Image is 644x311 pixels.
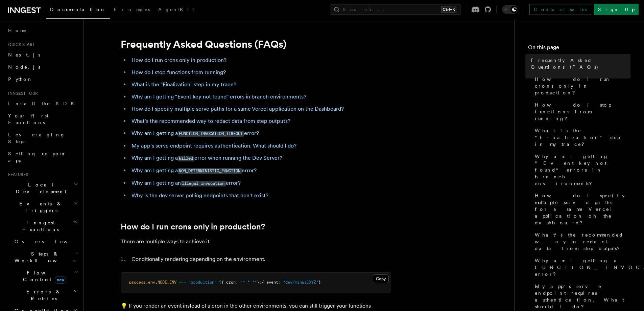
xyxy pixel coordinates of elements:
span: How do I run crons only in production? [535,76,630,96]
a: Why am I getting “Event key not found" errors in branch environments? [532,150,630,190]
span: Why am I getting “Event key not found" errors in branch environments? [535,153,630,187]
a: Leveraging Steps [5,129,79,148]
span: Steps & Workflows [12,250,75,264]
span: Errors & Retries [12,288,73,302]
a: What's the recommended way to redact data from step outputs? [532,229,630,254]
button: Search...Ctrl+K [331,4,460,15]
button: Inngest Functions [5,217,79,236]
a: Python [5,73,79,85]
span: Node.js [8,64,40,70]
span: Next.js [8,52,40,58]
span: AgentKit [158,7,194,12]
a: Sign Up [594,4,639,15]
span: Leveraging Steps [8,132,65,144]
span: Events & Triggers [5,200,74,214]
a: How do I specify multiple serve paths for a same Vercel application on the dashboard? [532,190,630,229]
a: Your first Functions [5,110,79,129]
span: Overview [15,239,84,244]
span: Documentation [50,7,106,12]
a: Home [5,24,79,37]
span: What's the recommended way to redact data from step outputs? [535,231,630,252]
a: Frequently Asked Questions (FAQs) [528,54,630,73]
span: Quick start [5,42,35,47]
button: Local Development [5,179,79,198]
button: Events & Triggers [5,198,79,217]
a: Setting up your app [5,148,79,166]
span: Local Development [5,181,74,195]
a: How do I stop functions from running? [532,99,630,125]
a: Documentation [46,2,110,19]
h4: On this page [528,43,630,54]
kbd: Ctrl+K [441,6,456,13]
a: Contact sales [529,4,591,15]
span: Features [5,172,28,177]
span: Inngest tour [5,91,38,96]
a: Why am I getting a FUNCTION_INVOCATION_TIMEOUT error? [532,254,630,280]
span: How do I stop functions from running? [535,102,630,122]
span: Flow Control [12,269,74,283]
button: Flow Controlnew [12,267,79,286]
span: Your first Functions [8,113,48,125]
a: AgentKit [154,2,198,18]
a: How do I run crons only in production? [532,73,630,99]
span: Examples [114,7,150,12]
a: What is the "Finalization" step in my trace? [532,125,630,150]
span: new [55,276,66,284]
a: Examples [110,2,154,18]
button: Toggle dark mode [502,5,518,14]
a: Next.js [5,49,79,61]
span: What is the "Finalization" step in my trace? [535,127,630,148]
a: Install the SDK [5,97,79,110]
span: How do I specify multiple serve paths for a same Vercel application on the dashboard? [535,192,630,226]
button: Errors & Retries [12,286,79,305]
span: My app's serve endpoint requires authentication. What should I do? [535,283,630,310]
span: Inngest Functions [5,219,73,233]
a: Overview [12,236,79,248]
span: Frequently Asked Questions (FAQs) [531,57,630,70]
span: Python [8,76,33,82]
button: Steps & Workflows [12,248,79,267]
span: Install the SDK [8,101,78,106]
span: Setting up your app [8,151,66,163]
span: Home [8,27,27,34]
a: Node.js [5,61,79,73]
